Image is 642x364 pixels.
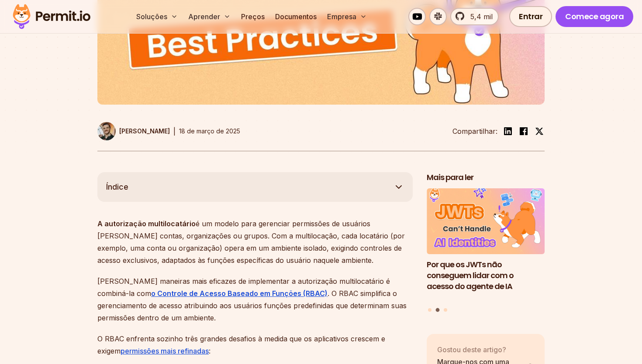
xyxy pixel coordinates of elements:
[97,289,407,322] font: . O RBAC simplifica o gerenciamento de acesso atribuindo aos usuários funções predefinidas que de...
[97,122,170,140] a: [PERSON_NAME]
[179,127,240,135] font: 18 de março de 2025
[519,11,542,22] font: Entrar
[97,122,116,140] img: Daniel Bass
[97,277,390,298] font: [PERSON_NAME] maneiras mais eficazes de implementar a autorização multilocatário é combiná-la com
[136,12,167,21] font: Soluções
[97,219,405,265] font: é um modelo para gerenciar permissões de usuários [PERSON_NAME] contas, organizações ou grupos. C...
[452,127,497,136] font: Compartilhar:
[436,308,440,312] button: Vá para o slide 2
[565,11,624,22] font: Comece agora
[535,127,544,136] img: Twitter
[275,12,317,21] font: Documentos
[241,12,265,21] font: Preços
[324,8,370,25] button: Empresa
[427,188,545,313] div: Postagens
[272,8,320,25] a: Documentos
[518,126,529,136] img: Facebook
[151,289,328,298] a: o Controle de Acesso Baseado em Funções (RBAC)
[133,8,181,25] button: Soluções
[427,188,545,303] a: Por que os JWTs não conseguem lidar com o acesso do agente de IAPor que os JWTs não conseguem lid...
[106,182,128,191] font: Índice
[188,12,220,21] font: Aprender
[185,8,234,25] button: Aprender
[503,126,513,136] img: LinkedIn
[327,12,356,21] font: Empresa
[209,347,211,355] font: :
[238,8,268,25] a: Preços
[97,172,413,202] button: Índice
[437,345,506,354] font: Gostou deste artigo?
[556,6,633,27] a: Comece agora
[428,308,431,312] button: Ir para o slide 1
[470,12,493,21] font: 5,4 mil
[97,219,196,228] font: A autorização multilocatário
[509,6,552,27] a: Entrar
[427,172,473,183] font: Mais para ler
[427,188,545,255] img: Por que os JWTs não conseguem lidar com o acesso do agente de IA
[97,334,385,355] font: O RBAC enfrenta sozinho três grandes desafios à medida que os aplicativos crescem e exigem
[119,127,170,135] font: [PERSON_NAME]
[427,188,545,303] li: 2 de 3
[450,8,499,25] a: 5,4 mil
[173,127,176,136] font: |
[121,347,209,355] a: permissões mais refinadas
[444,308,447,312] button: Vá para o slide 3
[9,2,94,31] img: Logotipo da permissão
[427,259,514,292] font: Por que os JWTs não conseguem lidar com o acesso do agente de IA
